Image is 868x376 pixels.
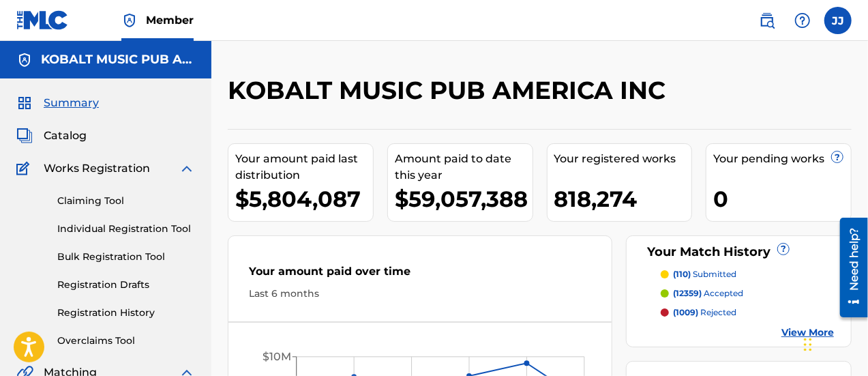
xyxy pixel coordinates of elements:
[713,151,851,167] div: Your pending works
[804,324,812,365] div: Drag
[44,128,87,144] span: Catalog
[146,12,194,28] span: Member
[121,12,138,29] img: Top Rightsholder
[673,307,698,317] span: (1009)
[673,288,702,298] span: (12359)
[57,334,195,348] a: Overclaims Tool
[661,268,834,280] a: (110) submitted
[395,184,533,214] div: $59,057,388
[673,268,736,280] p: submitted
[832,151,843,162] span: ?
[16,95,99,111] a: SummarySummary
[661,306,834,319] a: (1009) rejected
[249,263,591,287] div: Your amount paid over time
[57,194,195,208] a: Claiming Tool
[673,287,743,300] p: accepted
[830,212,868,322] iframe: Resource Center
[16,95,33,111] img: Summary
[753,7,781,34] a: Public Search
[713,184,851,214] div: 0
[235,151,373,184] div: Your amount paid last distribution
[800,310,868,376] iframe: Chat Widget
[789,7,816,34] div: Help
[794,12,811,29] img: help
[661,287,834,300] a: (12359) accepted
[759,12,775,29] img: search
[41,52,195,68] h5: KOBALT MUSIC PUB AMERICA INC
[16,52,33,68] img: Accounts
[16,128,33,144] img: Catalog
[249,287,591,301] div: Last 6 months
[781,326,834,340] a: View More
[263,351,291,364] tspan: $10M
[778,244,789,255] span: ?
[395,151,533,184] div: Amount paid to date this year
[16,10,69,30] img: MLC Logo
[179,160,195,177] img: expand
[228,75,672,106] h2: KOBALT MUSIC PUB AMERICA INC
[57,278,195,292] a: Registration Drafts
[554,184,692,214] div: 818,274
[44,160,150,177] span: Works Registration
[824,7,852,34] div: User Menu
[644,243,834,261] div: Your Match History
[673,269,691,279] span: (110)
[44,95,99,111] span: Summary
[57,222,195,236] a: Individual Registration Tool
[673,306,736,319] p: rejected
[16,128,87,144] a: CatalogCatalog
[16,160,34,177] img: Works Registration
[57,306,195,320] a: Registration History
[554,151,692,167] div: Your registered works
[235,184,373,214] div: $5,804,087
[57,250,195,264] a: Bulk Registration Tool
